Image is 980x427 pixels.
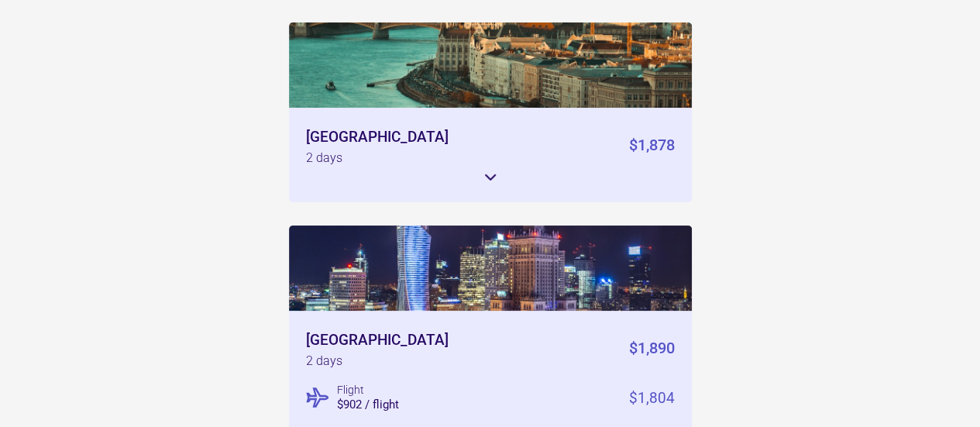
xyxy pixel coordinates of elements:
[629,332,675,367] div: $1,890
[629,129,675,164] div: $1,878
[306,332,449,347] div: [GEOGRAPHIC_DATA]
[628,391,674,405] div: $1,804
[306,152,342,164] div: 2 days
[306,129,449,144] div: [GEOGRAPHIC_DATA]
[306,355,342,367] div: 2 days
[337,384,364,395] div: Flight
[337,399,399,411] div: $902 / flight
